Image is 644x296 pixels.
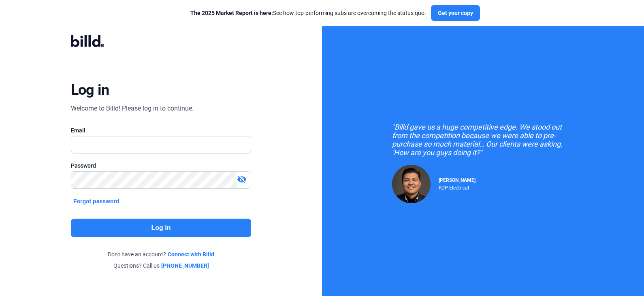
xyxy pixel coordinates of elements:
[71,262,251,270] div: Questions? Call us
[71,219,251,237] button: Log in
[71,197,122,206] button: Forgot password
[237,175,247,184] mat-icon: visibility_off
[439,177,476,183] span: [PERSON_NAME]
[439,183,476,191] div: RDP Electrical
[71,126,251,134] div: Email
[71,81,109,99] div: Log in
[161,262,209,270] a: [PHONE_NUMBER]
[190,9,426,17] div: See how top-performing subs are overcoming the status quo.
[392,165,431,203] img: Raul Pacheco
[392,123,574,157] div: "Billd gave us a huge competitive edge. We stood out from the competition because we were able to...
[71,104,194,113] div: Welcome to Billd! Please log in to continue.
[71,250,251,258] div: Don't have an account?
[190,10,273,16] span: The 2025 Market Report is here:
[168,250,214,258] a: Connect with Billd
[431,5,480,21] button: Get your copy
[71,162,251,170] div: Password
